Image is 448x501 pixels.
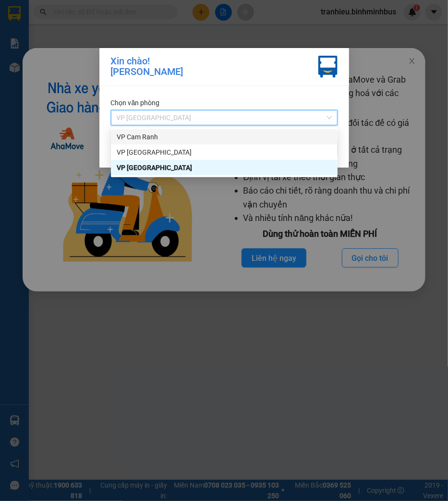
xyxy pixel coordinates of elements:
[318,56,338,78] img: vxr-icon
[117,162,332,173] div: VP [GEOGRAPHIC_DATA]
[111,98,338,108] div: Chọn văn phòng
[111,160,338,175] div: VP Sài Gòn
[117,132,332,142] div: VP Cam Ranh
[111,145,338,160] div: VP Nha Trang
[111,56,183,78] div: Xin chào! [PERSON_NAME]
[117,110,332,125] span: VP Sài Gòn
[117,147,332,158] div: VP [GEOGRAPHIC_DATA]
[111,129,338,145] div: VP Cam Ranh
